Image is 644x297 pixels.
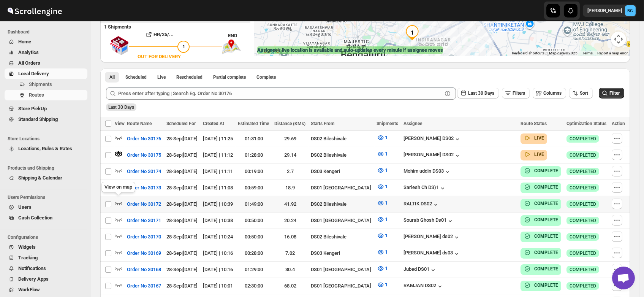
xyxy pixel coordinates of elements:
button: 1 [372,164,392,176]
div: 00:50:00 [238,233,270,241]
button: COMPLETE [524,216,558,224]
button: Home [5,37,87,47]
span: 28-Sep | [DATE] [166,136,198,141]
b: COMPLETE [534,283,558,288]
button: All Orders [5,58,87,68]
span: COMPLETED [570,283,596,289]
input: Press enter after typing | Search Eg. Order No 30176 [118,87,442,100]
span: Last 30 Days [468,91,494,96]
div: 18.9 [274,184,306,192]
span: 1 [182,44,185,49]
span: All [109,74,115,80]
span: COMPLETED [570,136,596,142]
div: DS01 [GEOGRAPHIC_DATA] [311,282,372,290]
button: Sort [569,88,593,98]
button: All routes [105,72,119,83]
span: Delivery Apps [18,276,49,282]
button: Filters [502,88,530,98]
span: Partial complete [213,74,246,80]
button: Filter [599,88,624,98]
div: 16.08 [274,233,306,241]
button: Users [5,202,87,213]
div: 01:31:00 [238,135,270,143]
div: DS02 Bileshivale [311,200,372,208]
span: Users [18,204,32,210]
button: Notifications [5,263,87,274]
label: Assignee's live location is available and auto-updates every minute if assignee moves [257,46,443,54]
a: Terms (opens in new tab) [582,51,593,55]
span: Locations, Rules & Rates [18,146,72,151]
span: COMPLETED [570,185,596,191]
div: 68.02 [274,282,306,290]
button: Sourab Ghosh Ds01 [403,217,454,225]
span: 28-Sep | [DATE] [166,152,198,158]
button: Cash Collection [5,213,87,223]
button: 1 [372,279,392,291]
span: 28-Sep | [DATE] [166,185,198,191]
button: LIVE [524,151,544,158]
div: 01:28:00 [238,151,270,159]
span: 1 [385,200,388,206]
div: [DATE] | 10:16 [203,249,234,257]
span: Products and Shipping [8,165,87,171]
button: COMPLETE [524,265,558,273]
button: COMPLETE [524,183,558,191]
div: DS03 Kengeri [311,168,372,175]
span: COMPLETED [570,250,596,256]
button: Order No 30169 [122,247,166,259]
button: Shipments [5,79,87,90]
span: 1 [385,135,388,140]
span: 1 [385,216,388,222]
button: 1 [372,132,392,144]
button: Tracking [5,253,87,263]
span: All Orders [18,60,40,66]
span: Order No 30171 [127,217,161,224]
button: Sarlesh Ch DS)1 [403,184,446,192]
span: Scheduled [125,74,147,80]
span: Brajesh Giri [625,5,636,16]
div: DS02 Bileshivale [311,233,372,241]
div: 01:49:00 [238,200,270,208]
b: COMPLETE [534,184,558,190]
span: COMPLETED [570,267,596,273]
button: Delivery Apps [5,274,87,284]
img: Google [256,46,281,56]
span: Analytics [18,49,39,55]
span: Notifications [18,265,46,271]
span: Routes [29,92,44,98]
button: COMPLETE [524,281,558,289]
div: 00:28:00 [238,249,270,257]
span: Store Locations [8,136,87,142]
b: COMPLETE [534,217,558,222]
button: COMPLETE [524,249,558,256]
a: Open this area in Google Maps (opens a new window) [256,46,281,56]
b: LIVE [534,152,544,157]
span: Created At [203,121,224,126]
span: Columns [543,91,562,96]
span: Route Name [127,121,152,126]
button: [PERSON_NAME] DS02 [403,135,461,143]
span: Order No 30168 [127,266,161,273]
button: [PERSON_NAME] DS02 [403,152,461,159]
span: Order No 30170 [127,233,161,241]
button: Map camera controls [611,32,626,47]
button: Columns [533,88,566,98]
span: COMPLETED [570,168,596,175]
button: Order No 30173 [122,182,166,194]
div: 41.92 [274,200,306,208]
button: RALTIK DS02 [403,201,440,208]
span: Live [157,74,166,80]
button: WorkFlow [5,284,87,295]
button: Order No 30176 [122,133,166,145]
button: Analytics [5,47,87,58]
b: COMPLETE [534,168,558,173]
span: COMPLETED [570,201,596,207]
div: [DATE] | 11:25 [203,135,234,143]
div: 20.24 [274,217,306,224]
button: [PERSON_NAME] ds02 [403,233,460,241]
span: 1 [385,233,388,238]
span: Order No 30172 [127,200,161,208]
div: END [228,32,250,40]
button: User menu [583,5,636,17]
